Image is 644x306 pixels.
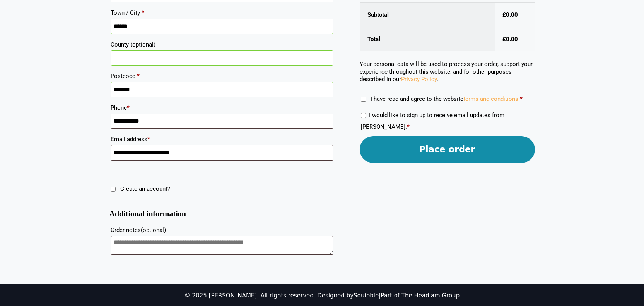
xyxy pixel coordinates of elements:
a: terms and conditions [463,95,518,102]
a: Part of The Headlam Group [381,292,460,299]
span: £ [502,36,506,43]
th: Subtotal [360,3,495,27]
input: I would like to sign up to receive email updates from [PERSON_NAME]. [361,113,366,118]
h3: Additional information [109,213,335,216]
label: Town / City [111,7,333,19]
label: Email address [111,133,333,145]
a: Privacy Policy [401,76,437,83]
span: (optional) [130,41,155,48]
th: Total [360,27,495,52]
a: Squibble [354,292,379,299]
div: © 2025 [PERSON_NAME]. All rights reserved. Designed by | [184,292,460,300]
bdi: 0.00 [502,11,518,18]
span: (optional) [141,226,166,233]
span: I have read and agree to the website [371,95,518,102]
input: I have read and agree to the websiteterms and conditions * [361,97,366,102]
span: Create an account? [120,185,170,192]
abbr: required [520,95,523,102]
label: Postcode [111,70,333,82]
input: Create an account? [111,187,116,192]
p: Your personal data will be used to process your order, support your experience throughout this we... [360,61,535,83]
label: Order notes [111,224,333,236]
label: County [111,39,333,50]
bdi: 0.00 [502,36,518,43]
label: I would like to sign up to receive email updates from [PERSON_NAME]. [361,112,504,130]
span: £ [502,11,506,18]
label: Phone [111,102,333,114]
button: Place order [360,136,535,163]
